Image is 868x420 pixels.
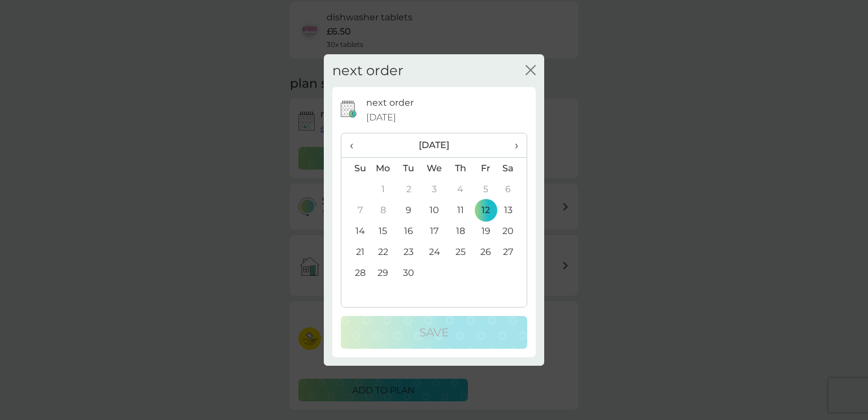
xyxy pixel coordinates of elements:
[341,220,370,241] td: 14
[396,220,422,241] td: 16
[370,220,396,241] td: 15
[498,220,527,241] td: 20
[526,65,536,77] button: close
[370,262,396,283] td: 29
[422,158,448,179] th: We
[341,200,370,220] td: 7
[370,241,396,262] td: 22
[498,158,527,179] th: Sa
[396,241,422,262] td: 23
[448,241,473,262] td: 25
[498,179,527,200] td: 6
[396,158,422,179] th: Tu
[473,220,498,241] td: 19
[350,133,362,157] span: ‹
[341,316,527,349] button: Save
[422,200,448,220] td: 10
[448,220,473,241] td: 18
[473,179,498,200] td: 5
[448,179,473,200] td: 4
[341,158,370,179] th: Su
[422,179,448,200] td: 3
[498,241,527,262] td: 27
[370,133,498,158] th: [DATE]
[370,158,396,179] th: Mo
[473,200,498,220] td: 12
[366,110,396,125] span: [DATE]
[422,241,448,262] td: 24
[507,133,518,157] span: ›
[396,262,422,283] td: 30
[366,96,414,110] p: next order
[448,158,473,179] th: Th
[473,241,498,262] td: 26
[370,200,396,220] td: 8
[341,241,370,262] td: 21
[419,323,449,341] p: Save
[332,63,403,79] h2: next order
[396,200,422,220] td: 9
[396,179,422,200] td: 2
[473,158,498,179] th: Fr
[422,220,448,241] td: 17
[370,179,396,200] td: 1
[341,262,370,283] td: 28
[448,200,473,220] td: 11
[498,200,527,220] td: 13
